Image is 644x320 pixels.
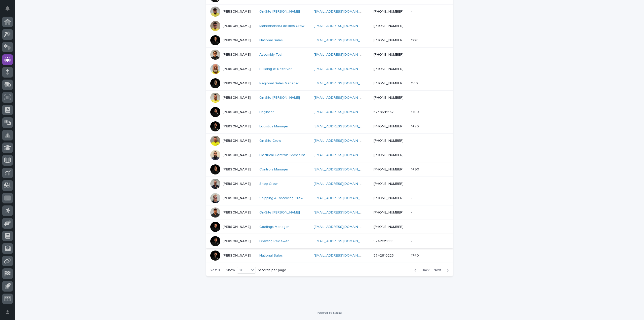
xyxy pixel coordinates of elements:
[258,268,286,272] p: records per page
[314,67,371,71] a: [EMAIL_ADDRESS][DOMAIN_NAME]
[411,123,420,129] p: 1470
[206,76,453,91] tr: [PERSON_NAME]Regional Sales Manager [EMAIL_ADDRESS][DOMAIN_NAME] [PHONE_NUMBER]15101510
[314,96,371,99] a: [EMAIL_ADDRESS][DOMAIN_NAME]
[259,239,289,243] a: Drawing Reviewer
[314,196,371,200] a: [EMAIL_ADDRESS][DOMAIN_NAME]
[374,182,404,186] a: [PHONE_NUMBER]
[222,196,251,200] p: [PERSON_NAME]
[314,39,371,42] a: [EMAIL_ADDRESS][DOMAIN_NAME]
[374,53,404,56] a: [PHONE_NUMBER]
[411,224,413,229] p: -
[259,124,289,129] a: Logistics Manager
[222,81,251,86] p: [PERSON_NAME]
[411,152,413,157] p: -
[314,24,371,28] a: [EMAIL_ADDRESS][DOMAIN_NAME]
[222,139,251,143] p: [PERSON_NAME]
[314,239,371,243] a: [EMAIL_ADDRESS][DOMAIN_NAME]
[411,23,413,28] p: -
[259,153,305,157] a: Electrical Controls Specialist
[374,110,394,114] a: 5743541567
[206,48,453,62] tr: [PERSON_NAME]Assembly Tech [EMAIL_ADDRESS][DOMAIN_NAME] [PHONE_NUMBER]--
[222,96,251,100] p: [PERSON_NAME]
[206,162,453,177] tr: [PERSON_NAME]Controls Manager [EMAIL_ADDRESS][DOMAIN_NAME] [PHONE_NUMBER]14901490
[206,119,453,134] tr: [PERSON_NAME]Logistics Manager [EMAIL_ADDRESS][DOMAIN_NAME] [PHONE_NUMBER]14701470
[259,196,303,200] a: Shipping & Receiving Crew
[222,53,251,57] p: [PERSON_NAME]
[206,248,453,263] tr: [PERSON_NAME]National Sales [EMAIL_ADDRESS][DOMAIN_NAME] 574261022517401740
[2,3,13,14] button: Notifications
[206,264,224,276] p: 2 of 10
[222,24,251,28] p: [PERSON_NAME]
[314,139,371,143] a: [EMAIL_ADDRESS][DOMAIN_NAME]
[206,220,453,234] tr: [PERSON_NAME]Coatings Manager [EMAIL_ADDRESS][DOMAIN_NAME] [PHONE_NUMBER]--
[206,148,453,162] tr: [PERSON_NAME]Electrical Controls Specialist [EMAIL_ADDRESS][DOMAIN_NAME] [PHONE_NUMBER]--
[411,181,413,186] p: -
[222,182,251,186] p: [PERSON_NAME]
[411,95,413,100] p: -
[206,62,453,76] tr: [PERSON_NAME]Building #1 Receiver [EMAIL_ADDRESS][DOMAIN_NAME] [PHONE_NUMBER]--
[314,82,371,85] a: [EMAIL_ADDRESS][DOMAIN_NAME]
[433,268,445,272] span: Next
[431,268,453,272] button: Next
[419,268,429,272] span: Back
[206,19,453,33] tr: [PERSON_NAME]Maintenance/Facilities Crew [EMAIL_ADDRESS][DOMAIN_NAME] [PHONE_NUMBER]--
[259,81,299,86] a: Regional Sales Manager
[314,211,371,214] a: [EMAIL_ADDRESS][DOMAIN_NAME]
[226,268,235,272] p: Show
[374,10,404,13] a: [PHONE_NUMBER]
[259,24,304,28] a: Maintenance/Facilities Crew
[411,37,420,43] p: 1220
[222,67,251,71] p: [PERSON_NAME]
[222,153,251,157] p: [PERSON_NAME]
[374,139,404,143] a: [PHONE_NUMBER]
[206,33,453,48] tr: [PERSON_NAME]National Sales [EMAIL_ADDRESS][DOMAIN_NAME] [PHONE_NUMBER]12201220
[222,38,251,43] p: [PERSON_NAME]
[206,234,453,248] tr: [PERSON_NAME]Drawing Reviewer [EMAIL_ADDRESS][DOMAIN_NAME] 5742139388--
[411,195,413,200] p: -
[259,10,300,14] a: On-Site [PERSON_NAME]
[259,210,300,215] a: On-Site [PERSON_NAME]
[374,254,394,257] a: 5742610225
[374,82,404,85] a: [PHONE_NUMBER]
[259,225,289,229] a: Coatings Manager
[222,10,251,14] p: [PERSON_NAME]
[411,138,413,143] p: -
[314,125,371,128] a: [EMAIL_ADDRESS][DOMAIN_NAME]
[374,67,404,71] a: [PHONE_NUMBER]
[206,105,453,119] tr: [PERSON_NAME]Engineer [EMAIL_ADDRESS][DOMAIN_NAME] 574354156717001700
[374,125,404,128] a: [PHONE_NUMBER]
[317,311,342,314] a: Powered By Stacker
[314,182,371,186] a: [EMAIL_ADDRESS][DOMAIN_NAME]
[411,253,420,258] p: 1740
[411,66,413,71] p: -
[411,9,413,14] p: -
[222,110,251,114] p: [PERSON_NAME]
[374,196,404,200] a: [PHONE_NUMBER]
[206,205,453,220] tr: [PERSON_NAME]On-Site [PERSON_NAME] [EMAIL_ADDRESS][DOMAIN_NAME] [PHONE_NUMBER]--
[206,177,453,191] tr: [PERSON_NAME]Shop Crew [EMAIL_ADDRESS][DOMAIN_NAME] [PHONE_NUMBER]--
[374,225,404,229] a: [PHONE_NUMBER]
[237,268,249,273] div: 20
[259,96,300,100] a: On-Site [PERSON_NAME]
[259,53,284,57] a: Assembly Tech
[222,124,251,129] p: [PERSON_NAME]
[374,168,404,171] a: [PHONE_NUMBER]
[314,254,371,257] a: [EMAIL_ADDRESS][DOMAIN_NAME]
[314,53,371,56] a: [EMAIL_ADDRESS][DOMAIN_NAME]
[259,139,281,143] a: On-Site Crew
[374,24,404,28] a: [PHONE_NUMBER]
[222,167,251,172] p: [PERSON_NAME]
[6,6,13,14] div: Notifications
[411,80,419,86] p: 1510
[259,110,274,114] a: Engineer
[259,38,283,43] a: National Sales
[374,39,404,42] a: [PHONE_NUMBER]
[314,10,371,13] a: [EMAIL_ADDRESS][DOMAIN_NAME]
[222,254,251,258] p: [PERSON_NAME]
[411,166,420,172] p: 1490
[206,191,453,205] tr: [PERSON_NAME]Shipping & Receiving Crew [EMAIL_ADDRESS][DOMAIN_NAME] [PHONE_NUMBER]--
[374,153,404,157] a: [PHONE_NUMBER]
[222,239,251,243] p: [PERSON_NAME]
[374,239,393,243] a: 5742139388
[411,109,420,114] p: 1700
